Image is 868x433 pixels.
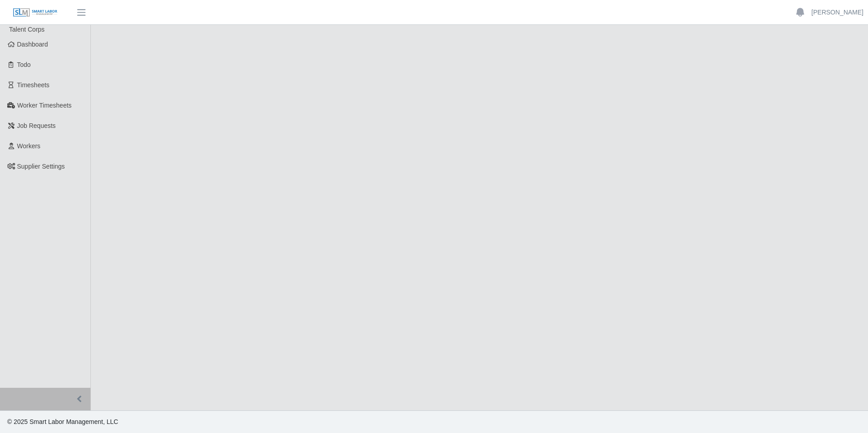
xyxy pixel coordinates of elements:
span: Job Requests [17,122,56,129]
a: [PERSON_NAME] [811,8,863,17]
span: Talent Corps [9,26,45,33]
span: Worker Timesheets [17,102,71,109]
span: Workers [17,142,41,150]
span: © 2025 Smart Labor Management, LLC [7,418,118,425]
img: SLM Logo [13,8,58,18]
span: Dashboard [17,41,48,48]
span: Supplier Settings [17,163,65,170]
span: Timesheets [17,81,50,89]
span: Todo [17,61,31,68]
